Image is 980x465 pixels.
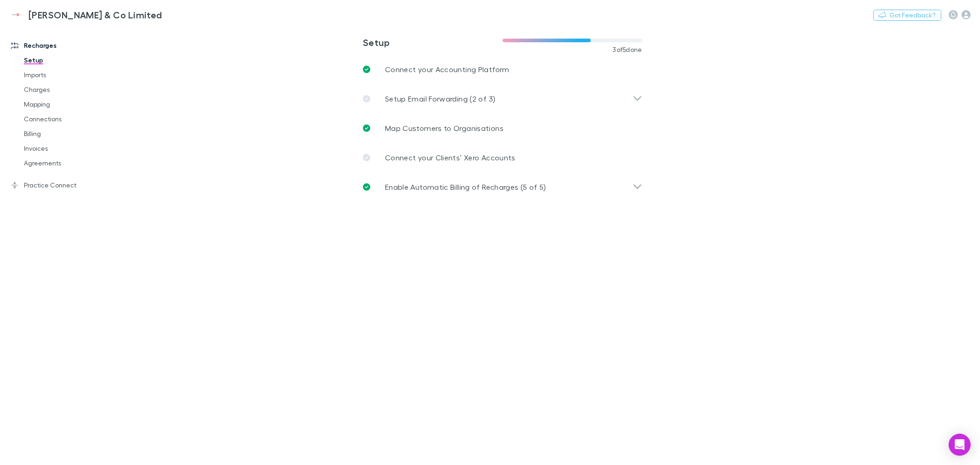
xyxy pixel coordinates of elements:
a: Charges [15,82,127,97]
img: Epplett & Co Limited's Logo [9,9,25,20]
button: Got Feedback? [873,10,941,21]
p: Connect your Accounting Platform [385,64,510,75]
a: [PERSON_NAME] & Co Limited [4,4,168,26]
p: Setup Email Forwarding (2 of 3) [385,93,495,104]
span: 3 of 5 done [612,46,642,53]
a: Connect your Clients’ Xero Accounts [356,143,650,172]
p: Map Customers to Organisations [385,123,504,134]
a: Setup [15,53,127,68]
a: Practice Connect [2,178,127,193]
a: Connect your Accounting Platform [356,55,650,84]
h3: [PERSON_NAME] & Co Limited [28,9,162,20]
a: Invoices [15,141,127,156]
div: Setup Email Forwarding (2 of 3) [356,84,650,113]
p: Connect your Clients’ Xero Accounts [385,152,515,163]
a: Connections [15,112,127,126]
a: Imports [15,68,127,82]
a: Mapping [15,97,127,112]
h3: Setup [363,37,503,48]
a: Billing [15,126,127,141]
a: Agreements [15,156,127,170]
a: Map Customers to Organisations [356,113,650,143]
a: Recharges [2,38,127,53]
div: Open Intercom Messenger [949,434,971,456]
p: Enable Automatic Billing of Recharges (5 of 5) [385,181,546,193]
div: Enable Automatic Billing of Recharges (5 of 5) [356,172,650,202]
